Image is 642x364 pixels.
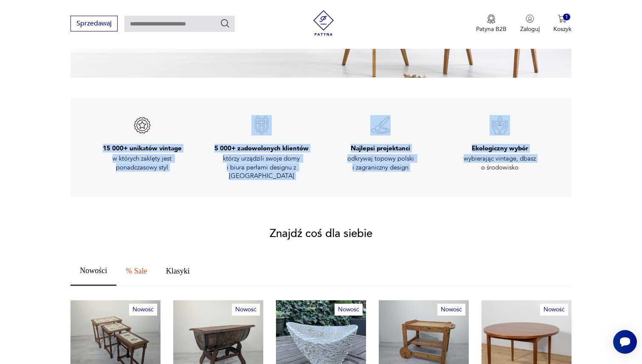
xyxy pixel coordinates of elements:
[490,115,510,135] img: Znak gwarancji jakości
[370,115,391,135] img: Znak gwarancji jakości
[215,154,308,180] p: którzy urządzili swoje domy i biura perłami designu z [GEOGRAPHIC_DATA]
[351,144,410,152] h3: Najlepsi projektanci
[334,154,427,172] p: odkrywaj topowy polski i zagraniczny design
[214,144,309,152] h3: 5 000+ zadowolonych klientów
[80,267,107,274] span: Nowości
[251,115,272,135] img: Znak gwarancji jakości
[487,14,496,24] img: Ikona medalu
[553,25,572,33] p: Koszyk
[476,14,507,33] button: Patyna B2B
[220,18,230,28] button: Szukaj
[526,14,534,23] img: Ikonka użytkownika
[126,267,147,275] span: % Sale
[563,14,570,21] div: 1
[270,229,372,239] h2: Znajdź coś dla siebie
[166,267,190,275] span: Klasyki
[613,330,637,354] iframe: Smartsupp widget button
[311,10,336,36] img: Patyna - sklep z meblami i dekoracjami vintage
[472,144,528,152] h3: Ekologiczny wybór
[70,16,118,31] button: Sprzedawaj
[132,115,152,135] img: Znak gwarancji jakości
[476,14,507,33] a: Ikona medaluPatyna B2B
[520,14,540,33] button: Zaloguj
[476,25,507,33] p: Patyna B2B
[553,14,572,33] button: 1Koszyk
[96,154,189,172] p: w których zaklęty jest ponadczasowy styl
[520,25,540,33] p: Zaloguj
[103,144,182,152] h3: 15 000+ unikatów vintage
[453,154,546,172] p: wybierając vintage, dbasz o środowisko
[70,21,118,27] a: Sprzedawaj
[558,14,566,23] img: Ikona koszyka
